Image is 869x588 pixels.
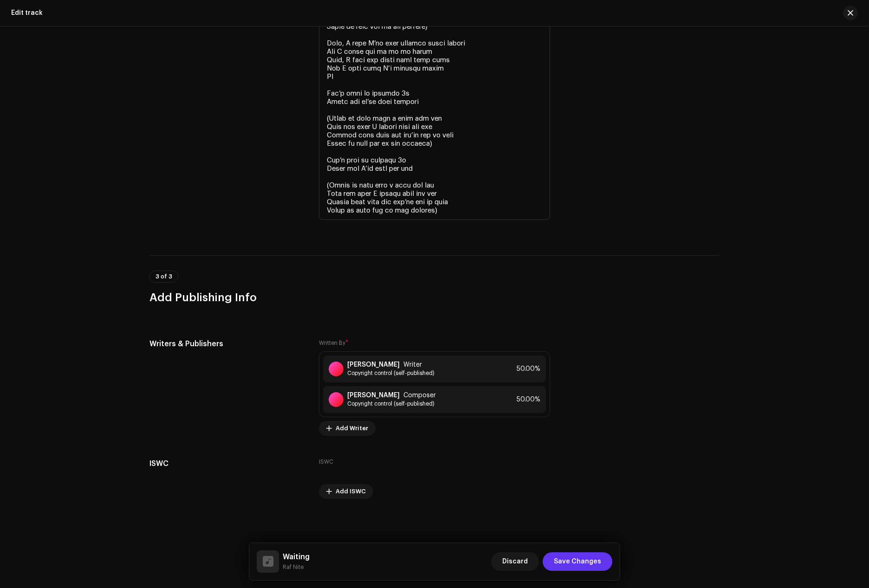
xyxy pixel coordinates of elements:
span: Discard [502,552,528,571]
span: Add Writer [336,419,368,438]
strong: [PERSON_NAME] [347,392,400,399]
label: ISWC [319,458,333,465]
button: Discard [491,552,539,571]
button: Add ISWC [319,484,373,499]
button: Add Writer [319,421,376,436]
span: Copyright control (self-published) [347,400,436,407]
strong: [PERSON_NAME] [347,361,400,368]
button: Save Changes [543,552,612,571]
h5: Writers & Publishers [149,338,304,349]
span: Add ISWC [336,482,366,501]
small: Written By [319,340,345,346]
span: 50.00% [517,365,540,373]
h5: ISWC [149,458,304,469]
span: Composer [403,392,436,399]
span: Writer [403,361,422,368]
h3: Add Publishing Info [149,290,720,305]
span: 50.00% [517,396,540,403]
span: Copyright control (self-published) [347,369,434,377]
small: Waiting [283,562,310,572]
h5: Waiting [283,551,310,562]
span: Save Changes [554,552,601,571]
span: 3 of 3 [156,274,172,279]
